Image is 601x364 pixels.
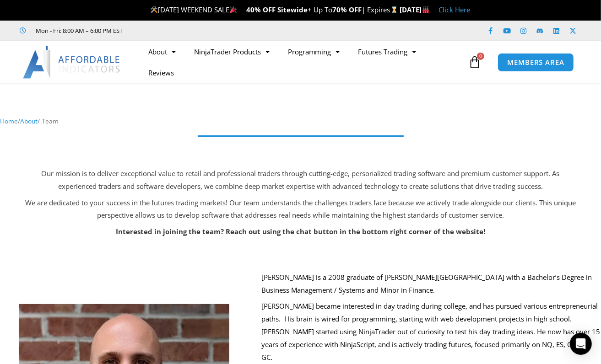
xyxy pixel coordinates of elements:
[570,333,592,355] div: Open Intercom Messenger
[150,5,400,14] span: [DATE] WEEKEND SALE + Up To | Expires
[333,5,362,14] strong: 70% OFF
[439,5,471,14] a: Click Here
[349,41,426,62] a: Futures Trading
[185,41,279,62] a: NinjaTrader Products
[230,6,237,13] img: 🎉
[151,6,157,13] img: 🛠️
[136,26,273,35] iframe: Customer reviews powered by Trustpilot
[34,25,123,36] span: Mon - Fri: 8:00 AM – 6:00 PM EST
[261,271,601,297] p: [PERSON_NAME] is a 2008 graduate of [PERSON_NAME][GEOGRAPHIC_DATA] with a Bachelor’s Degree in Bu...
[24,197,578,222] p: We are dedicated to your success in the futures trading markets! Our team understands the challen...
[23,46,121,79] img: LogoAI | Affordable Indicators – NinjaTrader
[139,41,466,83] nav: Menu
[261,300,601,364] p: [PERSON_NAME] became interested in day trading during college, and has pursued various entreprene...
[507,59,564,66] span: MEMBERS AREA
[20,117,38,125] a: About
[391,6,398,13] img: ⌛
[139,41,185,62] a: About
[498,53,574,72] a: MEMBERS AREA
[24,167,578,193] p: Our mission is to deliver exceptional value to retail and professional traders through cutting-ed...
[422,6,429,13] img: 🏭
[139,62,183,83] a: Reviews
[455,49,495,75] a: 0
[279,41,349,62] a: Programming
[477,53,484,60] span: 0
[247,5,308,14] strong: 40% OFF Sitewide
[400,5,430,14] strong: [DATE]
[116,227,485,236] strong: Interested in joining the team? Reach out using the chat button in the bottom right corner of the...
